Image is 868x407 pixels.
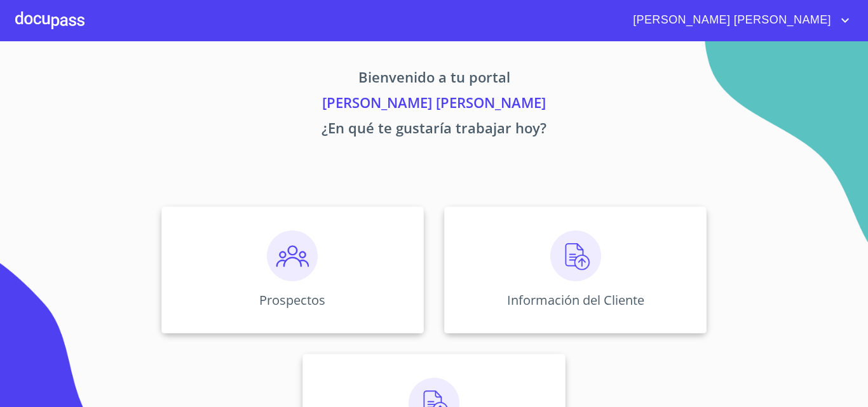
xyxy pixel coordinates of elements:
p: Prospectos [259,291,325,309]
img: prospectos.png [267,230,318,281]
p: Información del Cliente [507,291,644,309]
p: Bienvenido a tu portal [43,67,825,92]
p: [PERSON_NAME] [PERSON_NAME] [43,92,825,117]
span: [PERSON_NAME] [PERSON_NAME] [623,10,837,30]
img: carga.png [550,230,601,281]
p: ¿En qué te gustaría trabajar hoy? [43,117,825,143]
button: account of current user [623,10,853,30]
